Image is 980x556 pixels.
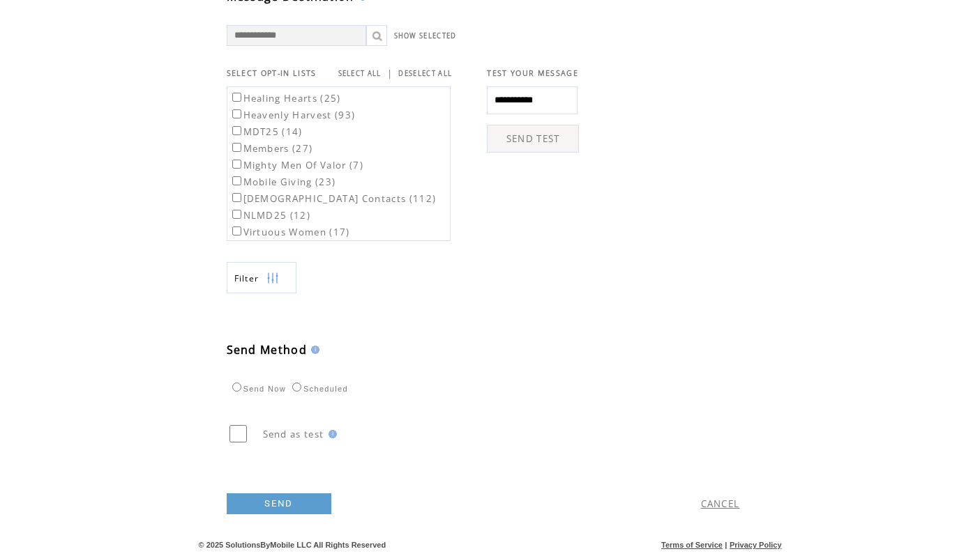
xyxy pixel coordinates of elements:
label: Send Now [229,385,286,393]
a: DESELECT ALL [398,69,452,78]
label: [DEMOGRAPHIC_DATA] Contacts (112) [229,192,437,205]
span: Send as test [263,428,324,440]
a: SEND TEST [487,125,579,153]
a: Terms of Service [661,541,723,549]
span: Send Method [227,342,308,357]
label: Heavenly Harvest (93) [229,109,356,121]
img: help.gif [307,346,319,354]
input: [DEMOGRAPHIC_DATA] Contacts (112) [232,193,241,202]
input: Members (27) [232,143,241,152]
span: | [725,541,727,549]
input: Scheduled [292,383,301,392]
input: Virtuous Women (17) [232,226,241,235]
a: SELECT ALL [338,69,382,78]
img: help.gif [324,430,337,438]
label: Scheduled [289,385,348,393]
input: Healing Hearts (25) [232,93,241,102]
label: Mobile Giving (23) [229,176,336,188]
label: Healing Hearts (25) [229,92,341,105]
a: SHOW SELECTED [394,31,457,40]
input: Send Now [232,383,241,392]
input: NLMD25 (12) [232,210,241,219]
input: Mighty Men Of Valor (7) [232,160,241,169]
span: © 2025 SolutionsByMobile LLC All Rights Reserved [199,541,386,549]
input: MDT25 (14) [232,126,241,135]
a: Filter [227,262,296,293]
span: | [387,67,393,79]
span: Show filters [234,272,259,284]
label: Mighty Men Of Valor (7) [229,159,364,171]
label: Virtuous Women (17) [229,226,350,238]
span: TEST YOUR MESSAGE [487,68,578,78]
label: Members (27) [229,142,313,155]
input: Heavenly Harvest (93) [232,109,241,118]
span: SELECT OPT-IN LISTS [227,68,317,78]
label: MDT25 (14) [229,125,303,138]
a: Privacy Policy [730,541,782,549]
a: SEND [227,493,331,514]
input: Mobile Giving (23) [232,176,241,185]
label: NLMD25 (12) [229,209,311,222]
a: CANCEL [701,497,740,510]
img: filters.png [266,263,279,294]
